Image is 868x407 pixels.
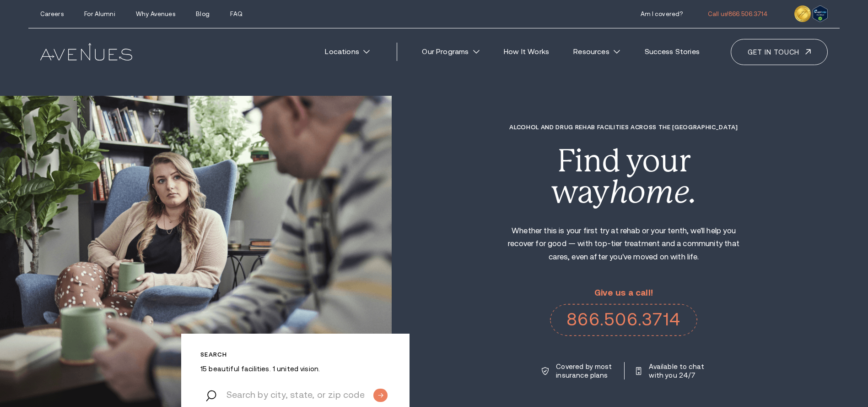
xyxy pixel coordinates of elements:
[813,5,828,22] img: Verify Approval for www.avenuesrecovery.com
[499,225,748,264] p: Whether this is your first try at rehab or your tenth, we'll help you recover for good — with top...
[609,174,696,210] i: home.
[708,11,768,17] a: Call us!866.506.3714
[564,42,630,62] a: Resources
[556,362,613,379] p: Covered by most insurance plans
[196,11,210,17] a: Blog
[499,124,748,131] h1: Alcohol and Drug Rehab Facilities across the [GEOGRAPHIC_DATA]
[84,11,115,17] a: For Alumni
[40,11,64,17] a: Careers
[550,304,697,336] a: 866.506.3714
[550,288,697,298] p: Give us a call!
[636,362,706,379] a: Available to chat with you 24/7
[200,351,390,358] p: Search
[230,11,242,17] a: FAQ
[542,362,613,379] a: Covered by most insurance plans
[731,39,828,65] a: Get in touch
[813,8,828,17] a: Verify LegitScript Approval for www.avenuesrecovery.com
[136,11,175,17] a: Why Avenues
[373,389,388,402] input: Submit
[649,362,706,379] p: Available to chat with you 24/7
[641,11,683,17] a: Am I covered?
[413,42,489,62] a: Our Programs
[635,42,709,62] a: Success Stories
[728,11,768,17] span: 866.506.3714
[495,42,559,62] a: How It Works
[200,364,390,373] p: 15 beautiful facilities. 1 united vision.
[316,42,379,62] a: Locations
[499,145,748,208] div: Find your way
